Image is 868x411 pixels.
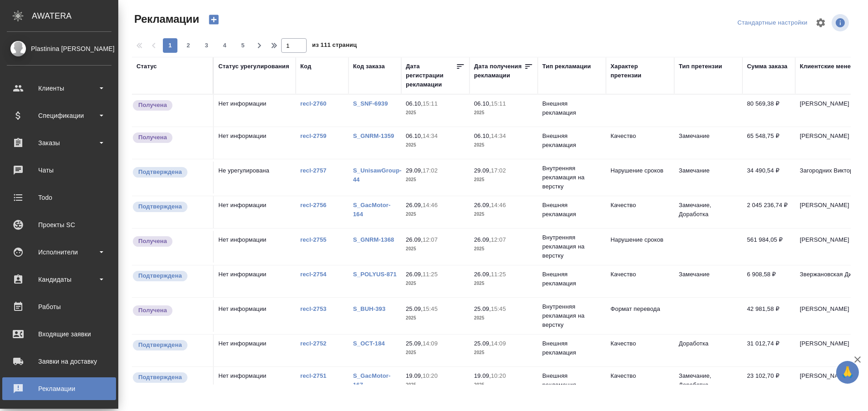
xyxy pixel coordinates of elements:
p: 2025 [474,244,533,254]
p: 2025 [406,279,465,288]
span: 5 [236,41,250,50]
p: 25.09, [406,305,423,312]
p: 26.09, [406,271,423,278]
p: 14:46 [423,202,438,208]
p: 14:46 [491,202,506,208]
a: S_UnisawGroup-44 [353,167,402,183]
p: 14:09 [491,340,506,347]
td: 80 569,38 ₽ [742,95,795,127]
div: Чаты [7,163,111,177]
p: 26.09, [406,202,423,208]
p: 2025 [474,210,533,219]
a: recl-2759 [300,132,327,139]
td: Качество [606,367,674,399]
td: Нет информации [214,127,296,159]
p: 14:34 [423,132,438,139]
div: Исполнители [7,245,111,259]
button: 5 [236,38,250,53]
span: Посмотреть информацию [832,14,851,31]
p: 10:20 [423,372,438,379]
td: Внутренняя рекламация на верстку [538,298,606,334]
td: Качество [606,265,674,297]
p: 2025 [406,175,465,184]
p: Подтверждена [138,340,182,350]
a: Todo [2,186,116,209]
div: Проекты SC [7,218,111,232]
p: 2025 [406,244,465,254]
td: Качество [606,127,674,159]
div: Клиенты [7,81,111,95]
button: 3 [199,38,214,53]
p: 11:25 [491,271,506,278]
p: 15:45 [491,305,506,312]
button: 🙏 [836,361,859,384]
div: Заявки на доставку [7,355,111,368]
p: 10:20 [491,372,506,379]
a: S_POLYUS-871 [353,271,397,278]
td: Замечание [674,127,742,159]
a: S_GNRM-1368 [353,236,394,243]
div: Кандидаты [7,273,111,286]
div: Рекламации [7,382,111,396]
div: Статус урегулирования [218,62,289,71]
p: 25.09, [474,340,491,347]
button: 4 [217,38,232,53]
td: Внешняя рекламация [538,335,606,366]
div: Дата регистрации рекламации [406,62,456,89]
td: 6 908,58 ₽ [742,265,795,297]
span: 4 [217,41,232,50]
div: Входящие заявки [7,327,111,341]
p: 25.09, [474,305,491,312]
div: split button [735,16,810,30]
p: 15:11 [423,100,438,107]
div: Код [300,62,311,71]
div: Тип претензии [679,62,722,71]
p: 06.10, [474,100,491,107]
p: 15:11 [491,100,506,107]
div: Статус [136,62,157,71]
a: S_GacMotor-167 [353,372,390,388]
td: Нет информации [214,265,296,297]
td: 23 102,70 ₽ [742,367,795,399]
a: Рекламации [2,377,116,400]
p: 19.09, [474,372,491,379]
a: Входящие заявки [2,323,116,345]
td: 561 984,05 ₽ [742,231,795,263]
a: Проекты SC [2,213,116,236]
p: 2025 [474,141,533,150]
p: 2025 [406,314,465,323]
a: Работы [2,295,116,318]
p: 25.09, [406,340,423,347]
a: recl-2754 [300,271,327,278]
p: 11:25 [423,271,438,278]
p: 2025 [474,348,533,357]
p: Получена [138,237,167,246]
td: Доработка [674,335,742,366]
span: 2 [181,41,196,50]
a: recl-2753 [300,305,327,312]
p: Получена [138,306,167,315]
div: Характер претензии [611,62,670,80]
td: Замечание [674,162,742,193]
td: Нет информации [214,231,296,263]
div: AWATERA [32,7,118,25]
td: Нет информации [214,300,296,332]
div: Тип рекламации [542,62,591,71]
td: Нет информации [214,335,296,366]
p: 26.09, [406,236,423,243]
p: 29.09, [406,167,423,174]
div: Работы [7,300,111,314]
div: Спецификации [7,109,111,122]
p: 12:07 [423,236,438,243]
p: 2025 [474,381,533,390]
a: recl-2751 [300,372,327,379]
div: Plastinina [PERSON_NAME] [7,44,111,54]
p: 2025 [406,108,465,117]
td: Внутренняя рекламация на верстку [538,159,606,196]
a: recl-2760 [300,100,327,107]
td: Внешняя рекламация [538,367,606,399]
td: Нет информации [214,95,296,127]
a: recl-2755 [300,236,327,243]
td: Замечание [674,265,742,297]
p: 2025 [474,108,533,117]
